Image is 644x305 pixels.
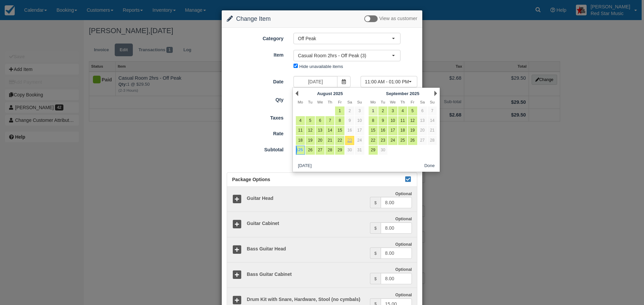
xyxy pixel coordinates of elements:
a: 28 [325,146,334,155]
a: 18 [296,136,305,145]
a: 24 [388,136,397,145]
a: Guitar Head Optional $ [227,187,417,212]
a: 23 [345,136,354,145]
label: Item [222,49,288,59]
span: Saturday [420,100,425,104]
a: 12 [408,116,417,125]
a: 5 [306,116,315,125]
small: $ [374,201,377,205]
span: 11:00 AM - 01:00 PM [365,78,409,85]
a: 30 [378,146,387,155]
a: 16 [378,126,387,135]
span: Friday [411,100,414,104]
label: Hide unavailable items [299,64,343,69]
a: 11 [296,126,305,135]
h5: Guitar Head [242,196,370,201]
a: 11 [398,116,407,125]
a: 9 [378,116,387,125]
button: Off Peak [293,33,400,44]
span: Thursday [400,100,405,104]
a: 19 [408,126,417,135]
span: Sunday [357,100,362,104]
small: $ [374,277,377,281]
a: 7 [428,106,437,116]
a: 25 [296,146,305,155]
label: Subtotal [222,144,288,153]
span: Casual Room 2hrs - Off Peak (3) [298,52,392,59]
strong: Optional [395,242,412,247]
a: 21 [428,126,437,135]
a: 13 [316,126,325,135]
span: Tuesday [381,100,385,104]
a: 29 [335,146,344,155]
button: Done [422,162,437,170]
a: 20 [316,136,325,145]
a: 24 [355,136,364,145]
a: 27 [418,136,427,145]
button: Casual Room 2hrs - Off Peak (3) [293,50,400,61]
a: 26 [408,136,417,145]
a: 5 [408,106,417,116]
a: 17 [355,126,364,135]
h5: Bass Guitar Head [242,246,370,251]
a: 31 [355,146,364,155]
span: August [317,91,332,96]
a: 22 [335,136,344,145]
a: Prev [296,91,298,96]
span: Thursday [328,100,332,104]
a: Bass Guitar Head Optional $ [227,237,417,263]
a: 6 [316,116,325,125]
h5: Bass Guitar Cabinet [242,272,370,277]
a: 2 [378,106,387,116]
strong: Optional [395,192,412,196]
div: 1 @ $29.50 [288,129,422,140]
small: $ [374,226,377,231]
a: 8 [369,116,378,125]
span: Wednesday [317,100,323,104]
span: Change Item [236,15,271,22]
a: 20 [418,126,427,135]
label: Taxes [222,112,288,122]
a: 16 [345,126,354,135]
span: 2025 [333,91,343,96]
a: 30 [345,146,354,155]
span: September [386,91,409,96]
a: Next [434,91,437,96]
a: 14 [428,116,437,125]
span: Sunday [430,100,435,104]
span: Package Options [232,177,270,182]
strong: Optional [395,293,412,297]
a: 25 [398,136,407,145]
a: 19 [306,136,315,145]
a: 14 [325,126,334,135]
label: Category [222,33,288,42]
a: 17 [388,126,397,135]
a: 28 [428,136,437,145]
small: $ [374,251,377,256]
span: Monday [370,100,376,104]
strong: Optional [395,217,412,221]
span: 2025 [410,91,419,96]
button: 11:00 AM - 01:00 PM [361,76,417,87]
a: 10 [355,116,364,125]
span: Tuesday [308,100,312,104]
a: 3 [355,106,364,116]
span: Friday [338,100,342,104]
a: 21 [325,136,334,145]
span: Monday [298,100,303,104]
a: 6 [418,106,427,116]
a: 12 [306,126,315,135]
a: 27 [316,146,325,155]
h5: Drum Kit with Snare, Hardware, Stool (no cymbals) [242,297,370,302]
h5: Guitar Cabinet [242,221,370,226]
span: Saturday [347,100,352,104]
a: 4 [296,116,305,125]
button: [DATE] [296,162,314,170]
span: Wednesday [390,100,395,104]
a: 1 [335,106,344,116]
a: Bass Guitar Cabinet Optional $ [227,262,417,288]
span: Off Peak [298,35,392,42]
a: 9 [345,116,354,125]
a: 23 [378,136,387,145]
a: 13 [418,116,427,125]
